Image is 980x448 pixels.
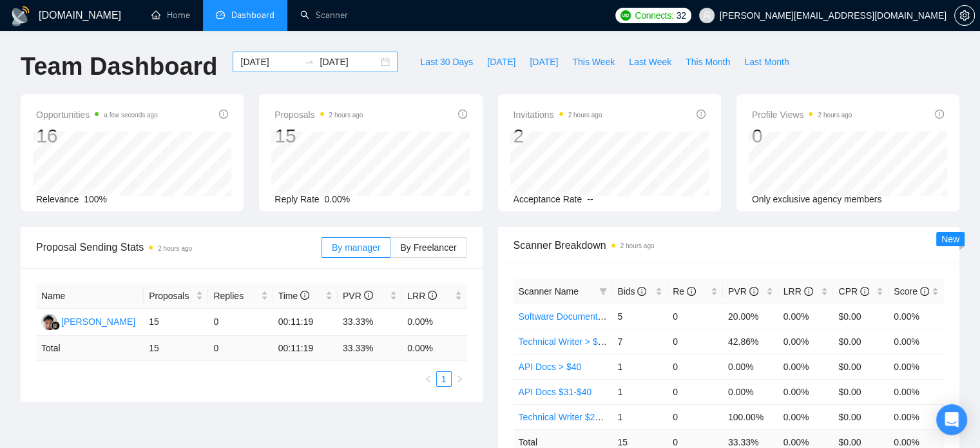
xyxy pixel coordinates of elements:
span: to [304,57,314,67]
time: 2 hours ago [158,245,192,252]
span: filter [599,287,607,295]
span: info-circle [935,110,944,119]
span: CPR [838,286,869,297]
td: 0.00% [778,354,834,379]
td: 15 [144,309,208,336]
span: filter [597,282,610,301]
span: 100% [84,194,107,204]
span: setting [955,10,974,21]
span: info-circle [860,287,869,296]
button: setting [954,5,975,26]
a: Technical Writer > $40 [519,336,608,347]
button: Last 30 Days [413,52,480,72]
span: Opportunities [36,107,158,122]
span: Profile Views [752,107,852,122]
td: 100.00% [723,404,778,429]
span: Relevance [36,194,79,204]
th: Replies [208,284,273,309]
td: $0.00 [833,379,889,404]
time: 2 hours ago [620,242,655,249]
span: Reply Rate [274,194,319,204]
td: 0 [208,309,273,336]
span: Scanner Breakdown [514,237,945,253]
span: info-circle [687,287,696,296]
span: Dashboard [231,10,274,21]
td: 1 [612,404,668,429]
td: 0.00% [889,354,944,379]
li: Next Page [452,371,467,387]
a: Software Documentation [519,311,617,322]
button: [DATE] [480,52,523,72]
span: Last 30 Days [420,55,473,69]
span: LRR [783,286,813,297]
h1: Team Dashboard [21,52,217,82]
td: 15 [144,336,208,361]
td: 1 [612,354,668,379]
span: By Freelancer [400,242,456,253]
time: 2 hours ago [329,112,363,119]
span: right [456,375,463,383]
span: LRR [407,291,437,301]
div: 16 [36,124,158,148]
a: searchScanner [300,10,348,21]
span: dashboard [216,10,225,19]
td: 42.86% [723,329,778,354]
button: left [421,371,436,387]
span: Proposals [149,289,193,303]
span: info-circle [749,287,758,296]
td: 0.00% [402,309,466,336]
span: info-circle [428,291,437,300]
span: PVR [728,286,758,297]
span: Time [278,291,309,301]
img: gigradar-bm.png [51,321,60,330]
time: a few seconds ago [104,112,157,119]
td: 0.00% [723,379,778,404]
td: $0.00 [833,329,889,354]
td: 0 [208,336,273,361]
td: 0.00% [778,379,834,404]
a: 1 [437,372,451,386]
button: right [452,371,467,387]
td: 0.00% [889,379,944,404]
div: 2 [514,124,602,148]
span: Connects: [635,8,673,23]
td: 0 [668,404,723,429]
span: New [941,234,959,244]
td: 0.00% [778,304,834,329]
a: API Docs $31-$40 [519,387,592,397]
span: info-circle [219,110,228,119]
span: Last Week [629,55,671,69]
time: 2 hours ago [568,112,602,119]
span: [DATE] [530,55,558,69]
span: info-circle [697,110,706,119]
td: Total [36,336,144,361]
div: 15 [274,124,363,148]
a: API Docs > $40 [519,362,582,372]
td: 0.00 % [402,336,466,361]
td: 00:11:19 [273,309,338,336]
td: 0 [668,379,723,404]
span: info-circle [804,287,813,296]
span: Bids [617,286,646,297]
div: [PERSON_NAME] [61,315,135,329]
td: 1 [612,379,668,404]
span: Invitations [514,107,602,122]
span: info-circle [300,291,309,300]
td: 7 [612,329,668,354]
a: homeHome [151,10,190,21]
span: info-circle [458,110,467,119]
img: RP [41,314,57,330]
span: This Month [686,55,730,69]
td: 0.00% [723,354,778,379]
span: Proposals [274,107,363,122]
td: 0 [668,354,723,379]
span: swap-right [304,57,314,67]
span: 0.00% [325,194,351,204]
span: Acceptance Rate [514,194,582,204]
button: Last Week [622,52,678,72]
span: -- [587,194,593,204]
input: Start date [240,55,299,69]
span: Only exclusive agency members [752,194,882,204]
span: Replies [213,289,258,303]
img: logo [10,6,31,26]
